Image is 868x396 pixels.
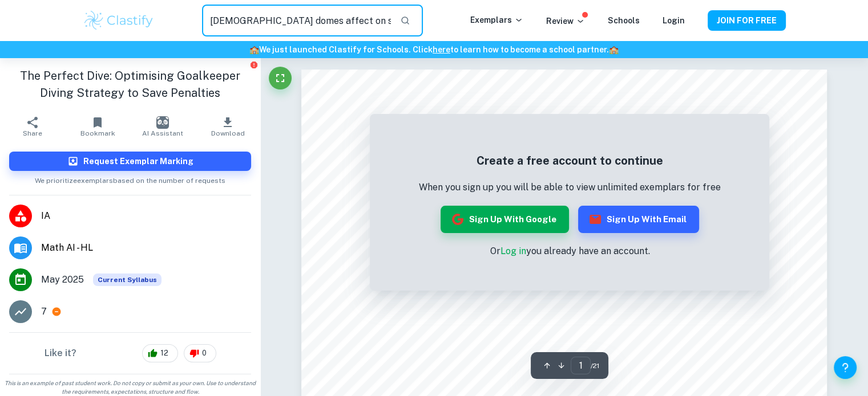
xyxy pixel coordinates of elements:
[834,356,857,379] button: Help and Feedback
[500,246,526,256] a: Log in
[202,5,390,36] input: Search for any exemplars...
[591,361,599,371] span: / 21
[184,344,216,362] div: 0
[249,45,259,54] span: 🏫
[419,152,721,169] h5: Create a free account to continue
[609,45,619,54] span: 🏫
[35,171,225,186] span: We prioritize exemplars based on the number of requests
[80,129,115,137] span: Bookmark
[419,181,721,194] p: When you sign up you will be able to view unlimited exemplars for free
[470,14,523,26] p: Exemplars
[663,16,685,25] a: Login
[5,379,256,396] span: This is an example of past student work. Do not copy or submit as your own. Use to understand the...
[608,16,640,25] a: Schools
[41,273,84,287] span: May 2025
[65,111,130,142] button: Bookmark
[45,346,76,360] h6: Like it?
[93,273,162,286] span: Current Syllabus
[249,60,258,69] button: Report issue
[578,206,699,233] button: Sign up with Email
[23,129,42,137] span: Share
[441,206,569,233] button: Sign up with Google
[154,348,175,359] span: 12
[41,209,251,223] span: IA
[41,305,47,319] p: 7
[195,111,260,142] button: Download
[196,348,213,359] span: 0
[142,129,183,137] span: AI Assistant
[708,10,786,31] button: JOIN FOR FREE
[83,9,155,32] img: Clastify logo
[546,15,585,27] p: Review
[93,273,162,286] div: This exemplar is based on the current syllabus. Feel free to refer to it for inspiration/ideas wh...
[41,241,251,255] span: Math AI - HL
[2,43,866,56] h6: We just launched Clastify for Schools. Click to learn how to become a school partner.
[419,244,721,258] p: Or you already have an account.
[269,67,292,89] button: Fullscreen
[9,67,251,101] h1: The Perfect Dive: Optimising Goalkeeper Diving Strategy to Save Penalties
[156,116,169,129] img: AI Assistant
[433,45,450,54] a: here
[9,152,251,171] button: Request Exemplar Marking
[130,111,195,142] button: AI Assistant
[142,344,178,362] div: 12
[83,155,193,168] h6: Request Exemplar Marking
[211,129,245,137] span: Download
